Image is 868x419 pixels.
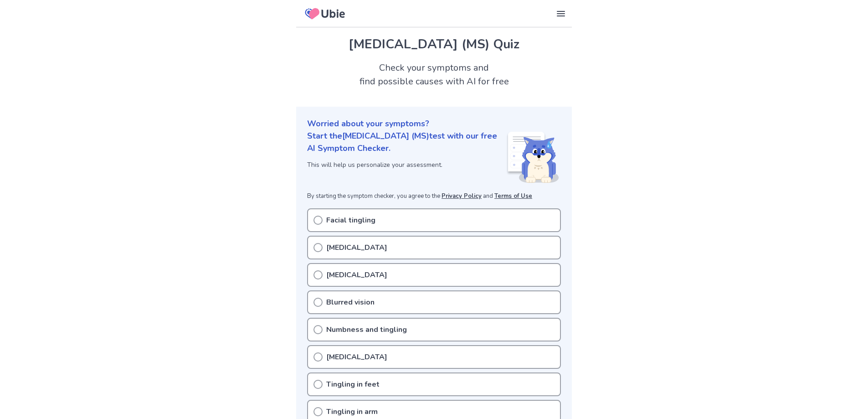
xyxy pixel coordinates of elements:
p: Facial tingling [326,215,375,226]
img: Shiba [506,132,559,183]
h1: [MEDICAL_DATA] (MS) Quiz [307,35,561,54]
p: Start the [MEDICAL_DATA] (MS) test with our free AI Symptom Checker. [307,130,506,155]
h2: Check your symptoms and find possible causes with AI for free [296,61,572,88]
p: Tingling in feet [326,379,380,390]
p: This will help us personalize your assessment. [307,160,506,170]
p: Numbness and tingling [326,324,407,335]
p: Blurred vision [326,297,375,308]
p: [MEDICAL_DATA] [326,242,387,253]
p: By starting the symptom checker, you agree to the and [307,192,561,201]
a: Terms of Use [494,192,532,200]
p: Tingling in arm [326,406,378,417]
p: [MEDICAL_DATA] [326,269,387,280]
a: Privacy Policy [442,192,482,200]
p: Worried about your symptoms? [307,118,561,130]
p: [MEDICAL_DATA] [326,352,387,362]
